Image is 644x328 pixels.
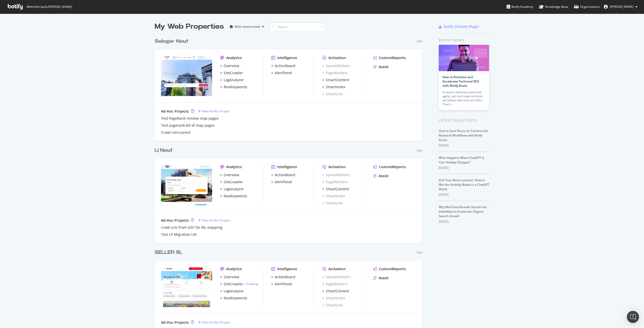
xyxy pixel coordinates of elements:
[26,5,72,9] span: Welcome back, [PERSON_NAME] !
[322,172,350,177] div: SpeedWorkers
[322,186,349,192] a: SmartContent
[439,219,489,224] div: [DATE]
[328,164,346,169] div: Activation
[161,130,190,135] a: Crawl conccurent
[220,84,247,89] a: RealKeywords
[155,249,182,256] div: SELLER SL
[439,166,489,170] div: [DATE]
[379,55,406,60] div: CustomReports
[275,179,292,184] div: AlertPanel
[322,70,348,75] a: PageWorkers
[202,218,230,222] div: New Ad-Hoc Project
[220,179,243,184] a: SiteCrawler
[224,296,247,301] div: RealKeywords
[202,109,230,113] div: New Ad-Hoc Project
[417,251,423,255] div: Pro
[322,63,350,68] a: SpeedWorkers
[161,123,215,128] a: Test pagerank kill of map pages
[224,289,244,294] div: LogAnalyzer
[275,172,295,177] div: ActionBoard
[277,164,297,169] div: Intelligence
[275,274,295,279] div: ActionBoard
[322,91,343,97] a: SmartLink
[439,118,489,123] div: Latest Blog Posts
[271,179,292,184] a: AlertPanel
[439,156,484,164] a: What Happens When ChatGPT Is Your Holiday Shopper?
[507,4,533,9] div: Botify Academy
[600,3,641,11] button: [PERSON_NAME]
[161,218,189,223] div: Ad-Hoc Projects
[161,164,212,205] img: neuf.logic-immo.com
[539,4,568,9] div: Knowledge Base
[224,274,239,279] div: Overview
[439,193,489,197] div: [DATE]
[322,179,348,184] a: PageWorkers
[220,186,244,192] a: LogAnalyzer
[610,5,633,9] span: Sergiy Ryvkin
[627,311,639,323] div: Open Intercom Messenger
[322,194,345,199] a: SmartIndex
[198,218,230,222] a: New Ad-Hoc Project
[373,164,406,169] a: CustomReports
[224,282,243,287] div: SiteCrawler
[379,275,389,280] div: Assist
[161,320,189,325] div: Ad-Hoc Projects
[220,282,258,287] a: SiteCrawler- Crawling
[224,186,244,192] div: LogAnalyzer
[442,90,485,106] div: AI search demands speed and agility, yet multi-step technical workflows take time and effort. Tha...
[326,84,345,89] div: SmartIndex
[235,25,260,28] div: Most recent crawl
[161,232,197,237] a: Test LP Migration LIN
[270,22,325,31] input: Search
[155,38,188,45] div: Seloger Neuf
[322,289,349,294] a: SmartContent
[417,39,423,44] div: Pro
[246,282,258,286] a: Crawling
[373,275,389,280] a: Assist
[574,4,600,9] div: Organizations
[439,143,489,148] div: [DATE]
[271,70,292,75] a: AlertPanel
[326,186,349,192] div: SmartContent
[224,172,239,177] div: Overview
[220,172,239,177] a: Overview
[322,274,350,279] a: SpeedWorkers
[226,164,242,169] div: Analytics
[277,55,297,60] div: Intelligence
[439,24,479,29] a: Botify Chrome Plugin
[228,23,266,31] button: Most recent crawl
[220,274,239,279] a: Overview
[220,296,247,301] a: RealKeywords
[373,55,406,60] a: CustomReports
[275,63,295,68] div: ActionBoard
[379,266,406,271] div: CustomReports
[417,149,423,153] div: Pro
[328,266,346,271] div: Activation
[442,75,479,88] a: How to Prioritize and Accelerate Technical SEO with Botify Assist
[244,282,258,286] div: -
[161,116,219,121] a: Test PageRank remove map pages
[373,64,389,69] a: Assist
[439,45,489,71] img: How to Prioritize and Accelerate Technical SEO with Botify Assist
[322,282,348,287] a: PageWorkers
[271,63,295,68] a: ActionBoard
[155,38,190,45] a: Seloger Neuf
[220,63,239,68] a: Overview
[224,194,247,199] div: RealKeywords
[439,37,489,43] div: Botify news
[271,274,295,279] a: ActionBoard
[326,77,349,82] div: SmartContent
[373,173,389,178] a: Assist
[439,178,489,191] a: AI Is Your New Customer: How to Win the Visibility Battle in a ChatGPT World
[322,303,343,308] a: SmartLink
[161,225,222,230] a: crawl urls from GSC for WL mapping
